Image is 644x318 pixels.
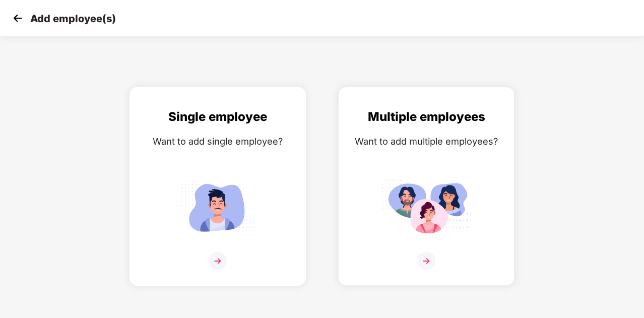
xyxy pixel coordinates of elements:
[381,176,472,239] img: svg+xml;base64,PHN2ZyB4bWxucz0iaHR0cDovL3d3dy53My5vcmcvMjAwMC9zdmciIGlkPSJNdWx0aXBsZV9lbXBsb3llZS...
[349,134,504,149] div: Want to add multiple employees?
[417,252,435,270] img: svg+xml;base64,PHN2ZyB4bWxucz0iaHR0cDovL3d3dy53My5vcmcvMjAwMC9zdmciIHdpZHRoPSIzNiIgaGVpZ2h0PSIzNi...
[172,176,263,239] img: svg+xml;base64,PHN2ZyB4bWxucz0iaHR0cDovL3d3dy53My5vcmcvMjAwMC9zdmciIGlkPSJTaW5nbGVfZW1wbG95ZWUiIH...
[209,252,227,270] img: svg+xml;base64,PHN2ZyB4bWxucz0iaHR0cDovL3d3dy53My5vcmcvMjAwMC9zdmciIHdpZHRoPSIzNiIgaGVpZ2h0PSIzNi...
[30,13,116,25] p: Add employee(s)
[10,11,25,26] img: svg+xml;base64,PHN2ZyB4bWxucz0iaHR0cDovL3d3dy53My5vcmcvMjAwMC9zdmciIHdpZHRoPSIzMCIgaGVpZ2h0PSIzMC...
[140,107,295,126] div: Single employee
[349,107,504,126] div: Multiple employees
[140,134,295,149] div: Want to add single employee?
